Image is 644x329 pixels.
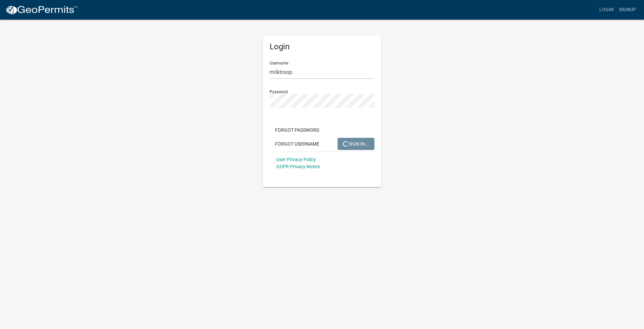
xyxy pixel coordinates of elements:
a: User Privacy Policy [276,157,316,162]
button: SIGN IN... [338,138,374,150]
span: SIGN IN... [343,141,369,146]
h5: Login [270,42,374,52]
button: Forgot Password [270,124,325,136]
a: GDPR Privacy Notice [276,164,320,169]
button: Forgot Username [270,138,325,150]
a: Login [597,3,616,16]
a: Signup [616,3,639,16]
